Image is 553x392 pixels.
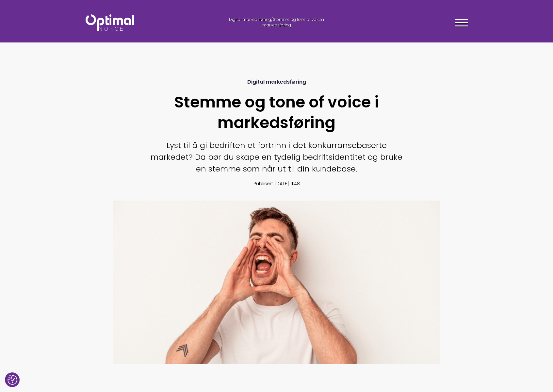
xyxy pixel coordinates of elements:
[148,139,406,175] p: Lyst til å gi bedriften et fortrinn i det konkurransebaserte markedet? Da bør du skape en tydelig...
[229,17,271,22] a: Digital markedsføring
[8,375,17,385] img: Revisit consent button
[113,201,440,364] img: Tone of voice markedsføring
[8,375,17,385] button: Samtykkepreferanser
[247,78,306,86] span: Digital markedsføring
[148,92,406,133] h1: Stemme og tone of voice i markedsføring
[262,17,324,28] span: Stemme og tone of voice i markedsføring
[253,180,300,187] span: Publisert [DATE] 11:48
[86,14,134,31] img: Optimal Norge
[216,17,337,28] div: /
